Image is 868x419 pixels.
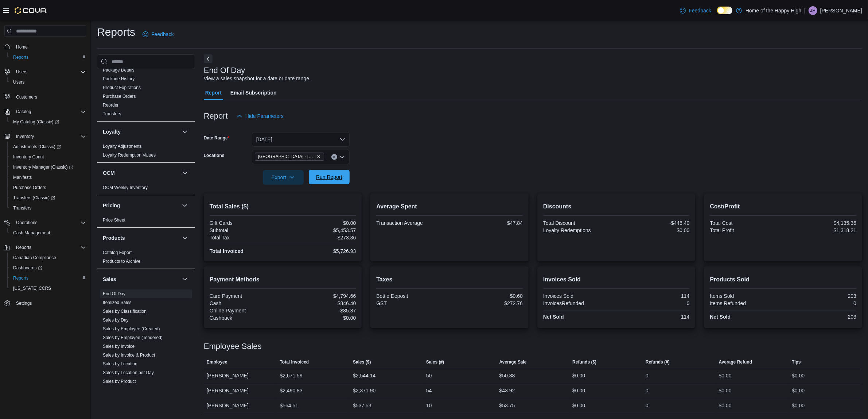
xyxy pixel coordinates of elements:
[792,371,805,380] div: $0.00
[103,202,179,209] button: Pricing
[7,52,89,62] button: Reports
[451,220,523,226] div: $47.84
[210,248,244,254] strong: Total Invoiced
[103,318,129,323] a: Sales by Day
[204,75,311,82] div: View a sales snapshot for a date or date range.
[16,220,38,226] span: Operations
[280,371,302,380] div: $2,671.59
[16,245,31,250] span: Reports
[13,107,34,116] button: Catalog
[103,111,121,116] a: Transfers
[7,152,89,162] button: Inventory Count
[16,109,31,115] span: Catalog
[13,144,61,150] span: Adjustments (Classic)
[7,283,89,293] button: [US_STATE] CCRS
[10,53,86,62] span: Reports
[103,300,132,305] a: Itemized Sales
[13,230,50,236] span: Cash Management
[331,154,337,160] button: Clear input
[284,293,356,299] div: $4,794.66
[97,216,195,227] div: Pricing
[210,315,281,321] div: Cashback
[13,107,86,116] span: Catalog
[10,153,86,161] span: Inventory Count
[10,253,59,262] a: Canadian Compliance
[646,371,649,380] div: 0
[376,293,448,299] div: Bottle Deposit
[376,220,448,226] div: Transaction Average
[103,258,140,264] span: Products to Archive
[210,300,281,306] div: Cash
[204,342,262,351] h3: Employee Sales
[10,142,86,151] span: Adjustments (Classic)
[284,248,356,254] div: $5,726.93
[572,359,596,365] span: Refunds ($)
[267,170,299,185] span: Export
[13,79,24,85] span: Users
[1,218,89,228] button: Operations
[97,183,195,195] div: OCM
[719,401,732,410] div: $0.00
[10,118,86,126] span: My Catalog (Classic)
[13,185,46,191] span: Purchase Orders
[103,353,155,358] a: Sales by Invoice & Product
[103,361,137,367] span: Sales by Location
[353,359,371,365] span: Sales ($)
[13,43,31,51] a: Home
[103,344,135,349] a: Sales by Invoice
[280,401,298,410] div: $564.51
[7,263,89,273] a: Dashboards
[1,242,89,253] button: Reports
[810,6,816,15] span: JH
[103,202,120,209] h3: Pricing
[284,220,356,226] div: $0.00
[284,235,356,241] div: $273.36
[258,153,315,160] span: [GEOGRAPHIC_DATA] - [GEOGRAPHIC_DATA] - Fire & Flower
[719,371,732,380] div: $0.00
[13,285,51,291] span: [US_STATE] CCRS
[1,131,89,142] button: Inventory
[180,234,189,242] button: Products
[804,6,806,15] p: |
[543,227,615,233] div: Loyalty Redemptions
[7,228,89,238] button: Cash Management
[103,361,137,366] a: Sales by Location
[10,264,45,272] a: Dashboards
[210,308,281,314] div: Online Payment
[1,92,89,102] button: Customers
[13,68,86,76] span: Users
[205,85,222,100] span: Report
[499,386,515,395] div: $43.92
[15,7,47,14] img: Cova
[97,142,195,162] div: Loyalty
[10,173,86,182] span: Manifests
[353,371,375,380] div: $2,544.14
[4,38,86,327] nav: Complex example
[353,386,375,395] div: $2,371.90
[210,275,356,284] h2: Payment Methods
[499,359,527,365] span: Average Sale
[280,359,309,365] span: Total Invoiced
[103,335,163,341] span: Sales by Employee (Tendered)
[13,174,32,180] span: Manifests
[16,44,28,50] span: Home
[10,228,53,237] a: Cash Management
[103,234,179,242] button: Products
[1,298,89,308] button: Settings
[210,293,281,299] div: Card Payment
[809,6,817,15] div: Jocelyne Hall
[7,142,89,152] a: Adjustments (Classic)
[792,359,801,365] span: Tips
[7,253,89,263] button: Canadian Compliance
[204,66,245,75] h3: End Of Day
[204,135,230,141] label: Date Range
[785,227,856,233] div: $1,318.21
[10,253,86,262] span: Canadian Compliance
[16,300,32,306] span: Settings
[572,401,585,410] div: $0.00
[746,6,801,15] p: Home of the Happy High
[97,289,195,415] div: Sales
[10,163,76,172] a: Inventory Manager (Classic)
